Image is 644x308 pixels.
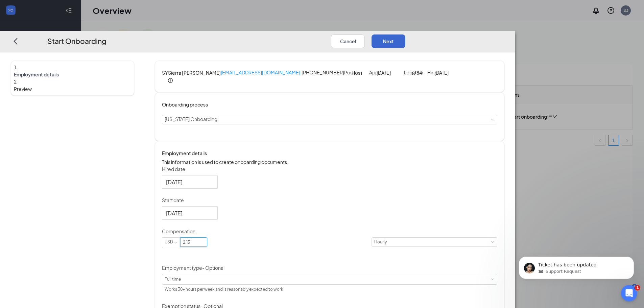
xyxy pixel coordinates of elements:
[162,166,497,172] p: Hired date
[404,69,411,76] p: Location
[221,69,300,75] a: [EMAIL_ADDRESS][DOMAIN_NAME]
[162,228,497,235] p: Compensation
[47,35,106,47] h3: Start Onboarding
[162,264,497,271] p: Employment type
[168,69,221,76] h4: Sierra [PERSON_NAME]
[344,69,352,76] p: Position
[162,101,497,108] h4: Onboarding process
[14,78,17,85] span: 2
[162,197,497,204] p: Start date
[372,34,405,48] button: Next
[635,285,640,290] span: 1
[14,85,131,93] span: Preview
[14,71,131,78] span: Employment details
[165,116,217,122] span: [US_STATE] Onboarding
[374,238,391,246] div: Hourly
[369,69,377,76] p: Applied
[162,158,497,166] p: This information is used to create onboarding documents.
[181,238,207,246] input: Amount
[162,149,497,157] h4: Employment details
[165,284,283,294] div: Works 30+ hours per week and is reasonably expected to work
[509,242,644,290] iframe: Intercom notifications message
[377,69,391,76] p: [DATE]
[621,285,637,301] iframe: Intercom live chat
[165,274,288,294] div: [object Object]
[434,69,449,76] p: [DATE]
[165,115,222,124] div: [object Object]
[411,69,425,76] p: 3784
[427,69,434,76] p: Hired
[221,69,344,77] p: · [PHONE_NUMBER]
[168,78,173,83] span: info-circle
[166,209,212,217] input: Sep 19, 2025
[352,69,366,76] p: Host
[14,64,17,70] span: 1
[165,238,178,246] div: USD
[331,34,365,48] button: Cancel
[166,178,212,186] input: Sep 16, 2025
[162,69,168,76] div: SY
[202,265,224,271] span: - Optional
[165,274,283,284] div: Full time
